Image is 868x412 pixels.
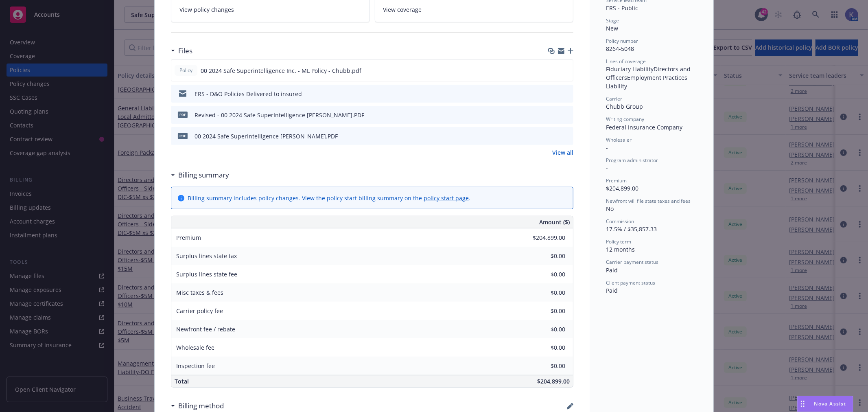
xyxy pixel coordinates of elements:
span: Writing company [606,116,644,123]
span: Misc taxes & fees [176,289,223,296]
input: 0.00 [517,323,570,335]
span: Commission [606,218,634,225]
span: No [606,205,614,213]
span: Paid [606,266,618,274]
span: Nova Assist [814,400,846,407]
span: Inspection fee [176,362,215,370]
span: - [606,144,608,151]
span: 8264-5048 [606,45,634,53]
button: preview file [563,90,570,98]
span: Carrier payment status [606,259,658,265]
span: Program administrator [606,157,658,164]
span: Lines of coverage [606,58,646,65]
button: download file [550,111,556,119]
span: Policy term [606,238,631,245]
input: 0.00 [517,287,570,299]
span: - [606,164,608,172]
div: Revised - 00 2024 Safe SuperIntelligence [PERSON_NAME].PDF [195,111,364,119]
button: download file [549,66,556,75]
span: $204,899.00 [537,377,570,385]
span: Federal Insurance Company [606,123,682,131]
a: policy start page [424,194,469,202]
span: New [606,24,618,32]
span: Chubb Group [606,103,643,110]
input: 0.00 [517,360,570,372]
span: Wholesale fee [176,344,214,351]
input: 0.00 [517,232,570,244]
input: 0.00 [517,342,570,354]
span: Surplus lines state tax [176,252,237,260]
button: preview file [562,66,570,75]
span: Client payment status [606,279,655,286]
span: Premium [606,177,627,184]
span: View policy changes [179,5,234,14]
span: Carrier [606,95,622,102]
div: Billing summary [171,170,229,180]
input: 0.00 [517,305,570,317]
span: Total [175,377,189,385]
span: Employment Practices Liability [606,74,689,90]
span: 17.5% / $35,857.33 [606,225,657,233]
span: Newfront fee / rebate [176,325,235,333]
div: 00 2024 Safe SuperIntelligence [PERSON_NAME].PDF [195,132,338,140]
span: Surplus lines state fee [176,270,237,278]
span: Wholesaler [606,136,632,143]
span: Policy [178,67,194,74]
span: Paid [606,287,618,294]
span: Fiduciary Liability [606,65,654,73]
a: View all [552,148,573,157]
span: ERS - Public [606,4,638,12]
div: Files [171,46,192,56]
h3: Billing summary [178,170,229,180]
span: Policy number [606,37,638,44]
h3: Files [178,46,192,56]
button: download file [550,90,556,98]
span: 00 2024 Safe Superintelligence Inc. - ML Policy - Chubb.pdf [201,66,361,75]
span: Stage [606,17,619,24]
span: Directors and Officers [606,65,692,81]
div: Drag to move [798,396,808,412]
h3: Billing method [178,401,224,411]
span: Newfront will file state taxes and fees [606,197,691,204]
div: Billing summary includes policy changes. View the policy start billing summary on the . [188,194,470,202]
button: preview file [563,132,570,140]
input: 0.00 [517,250,570,262]
span: $204,899.00 [606,184,638,192]
span: Carrier policy fee [176,307,223,315]
span: Premium [176,234,201,241]
div: ERS - D&O Policies Delivered to insured [195,90,302,98]
span: PDF [178,112,188,118]
div: Billing method [171,401,224,411]
span: PDF [178,133,188,139]
span: 12 months [606,245,635,253]
input: 0.00 [517,268,570,281]
span: Amount ($) [539,218,570,226]
span: View coverage [383,5,422,14]
button: preview file [563,111,570,119]
button: Nova Assist [797,396,853,412]
button: download file [550,132,556,140]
